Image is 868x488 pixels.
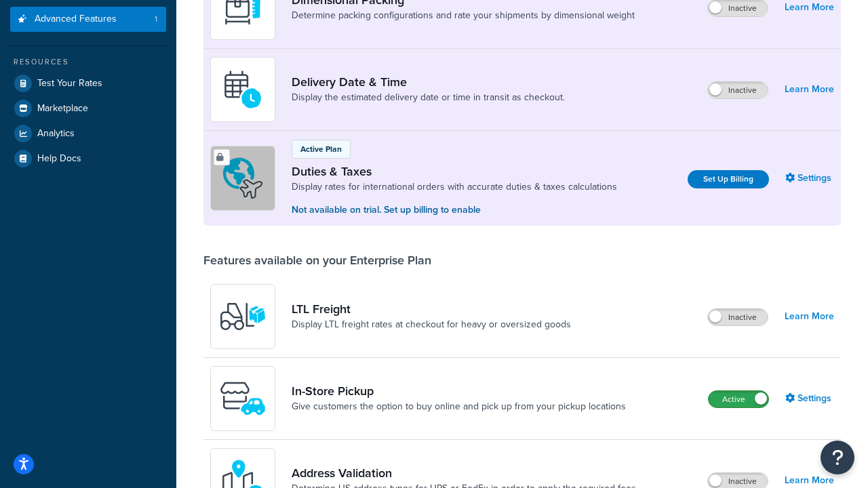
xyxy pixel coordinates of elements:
a: Test Your Rates [10,71,166,96]
label: Active [709,391,768,407]
a: Learn More [785,80,834,99]
a: Determine packing configurations and rate your shipments by dimensional weight [292,9,635,22]
img: wfgcfpwTIucLEAAAAASUVORK5CYII= [219,375,267,422]
a: Learn More [785,307,834,326]
div: Resources [10,56,166,68]
a: Settings [785,389,834,408]
a: LTL Freight [292,302,571,317]
img: y79ZsPf0fXUFUhFXDzUgf+ktZg5F2+ohG75+v3d2s1D9TjoU8PiyCIluIjV41seZevKCRuEjTPPOKHJsQcmKCXGdfprl3L4q7... [219,293,267,340]
a: Address Validation [292,466,636,481]
div: Features available on your Enterprise Plan [203,253,431,268]
p: Not available on trial. Set up billing to enable [292,203,617,218]
a: Set Up Billing [688,170,769,188]
a: Display rates for international orders with accurate duties & taxes calculations [292,180,617,194]
label: Inactive [708,309,768,325]
button: Open Resource Center [821,441,854,474]
span: Analytics [37,128,75,140]
a: In-Store Pickup [292,384,626,399]
a: Settings [785,169,834,188]
span: Marketplace [37,103,88,115]
a: Display LTL freight rates at checkout for heavy or oversized goods [292,318,571,331]
a: Marketplace [10,96,166,121]
a: Advanced Features1 [10,7,166,32]
li: Advanced Features [10,7,166,32]
a: Help Docs [10,146,166,171]
span: Help Docs [37,153,81,165]
a: Duties & Taxes [292,164,617,179]
span: Advanced Features [35,14,117,25]
img: gfkeb5ejjkALwAAAABJRU5ErkJggg== [219,66,267,113]
span: 1 [155,14,157,25]
a: Analytics [10,121,166,146]
a: Display the estimated delivery date or time in transit as checkout. [292,91,565,104]
a: Delivery Date & Time [292,75,565,89]
p: Active Plan [300,143,342,155]
a: Give customers the option to buy online and pick up from your pickup locations [292,400,626,413]
label: Inactive [708,82,768,98]
span: Test Your Rates [37,78,102,89]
